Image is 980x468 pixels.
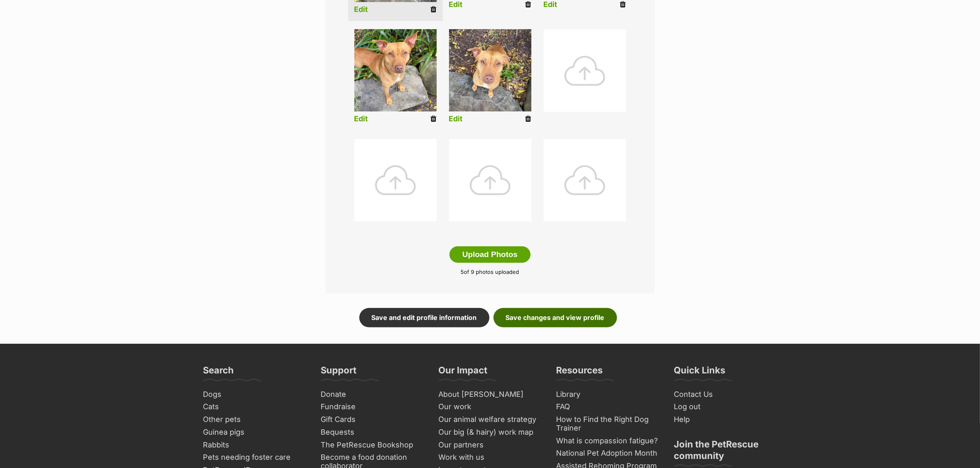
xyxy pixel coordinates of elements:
a: Work with us [435,451,545,464]
a: Help [671,413,780,426]
a: Our big (& hairy) work map [435,426,545,439]
a: Contact Us [671,388,780,401]
a: How to Find the Right Dog Trainer [553,413,663,434]
h3: Resources [556,364,603,381]
h3: Join the PetRescue community [674,438,777,466]
p: of 9 photos uploaded [338,268,642,276]
span: 5 [461,269,464,275]
a: Gift Cards [318,413,427,426]
a: The PetRescue Bookshop [318,439,427,452]
img: listing photo [354,29,437,111]
a: National Pet Adoption Month [553,447,663,460]
a: About [PERSON_NAME] [435,388,545,401]
a: What is compassion fatigue? [553,435,663,447]
button: Upload Photos [449,246,530,263]
a: Edit [449,0,463,9]
a: Our animal welfare strategy [435,413,545,426]
a: Log out [671,401,780,413]
a: Guinea pigs [200,426,310,439]
h3: Search [203,364,234,381]
a: Bequests [318,426,427,439]
a: Rabbits [200,439,310,452]
h3: Our Impact [439,364,488,381]
a: Our partners [435,439,545,452]
a: Fundraise [318,401,427,413]
a: Save and edit profile information [359,308,489,327]
a: Edit [354,5,368,14]
h3: Quick Links [674,364,726,381]
a: Edit [354,115,368,123]
img: listing photo [449,29,531,111]
a: Our work [435,401,545,413]
a: Save changes and view profile [493,308,617,327]
a: Edit [544,0,558,9]
a: FAQ [553,401,663,413]
a: Pets needing foster care [200,451,310,464]
a: Library [553,388,663,401]
h3: Support [321,364,357,381]
a: Cats [200,401,310,413]
a: Dogs [200,388,310,401]
a: Edit [449,115,463,123]
a: Other pets [200,413,310,426]
a: Donate [318,388,427,401]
